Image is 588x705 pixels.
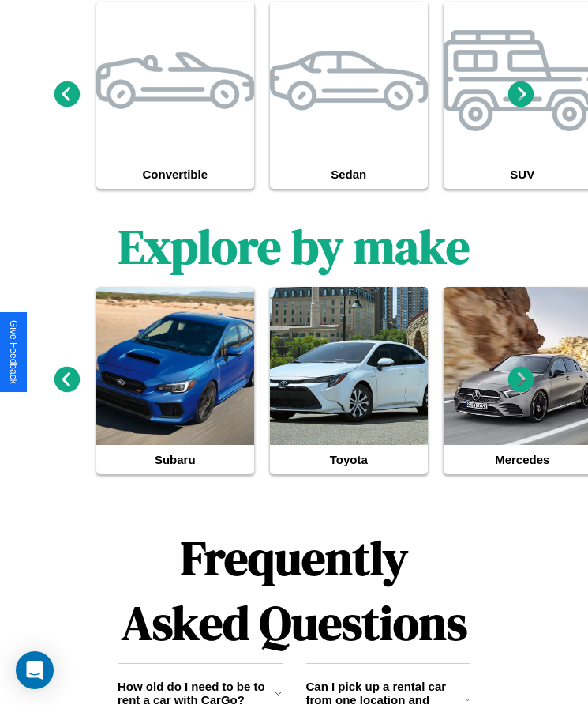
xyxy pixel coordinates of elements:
h4: Subaru [96,445,254,474]
h1: Explore by make [118,214,470,279]
h4: Toyota [270,445,428,474]
h1: Frequently Asked Questions [118,518,470,663]
div: Give Feedback [8,320,19,384]
h4: Convertible [96,160,254,189]
h4: Sedan [270,160,428,189]
div: Open Intercom Messenger [16,651,54,689]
